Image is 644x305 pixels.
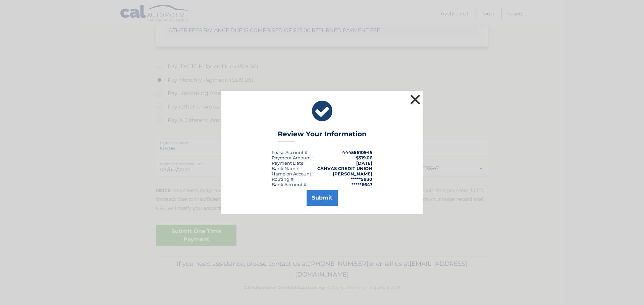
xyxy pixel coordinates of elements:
[272,176,294,182] div: Routing #:
[278,130,367,142] h3: Review Your Information
[356,160,372,166] span: [DATE]
[272,182,308,187] div: Bank Account #:
[356,155,372,160] span: $519.06
[317,166,372,171] strong: CANVAS CREDIT UNION
[409,93,422,106] button: ×
[272,160,305,166] div: :
[272,155,312,160] div: Payment Amount:
[333,171,372,176] strong: [PERSON_NAME]
[272,171,312,176] div: Name on Account:
[342,150,372,155] strong: 44455610945
[272,166,299,171] div: Bank Name:
[307,190,338,206] button: Submit
[272,160,304,166] span: Payment Date
[272,150,309,155] div: Lease Account #:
